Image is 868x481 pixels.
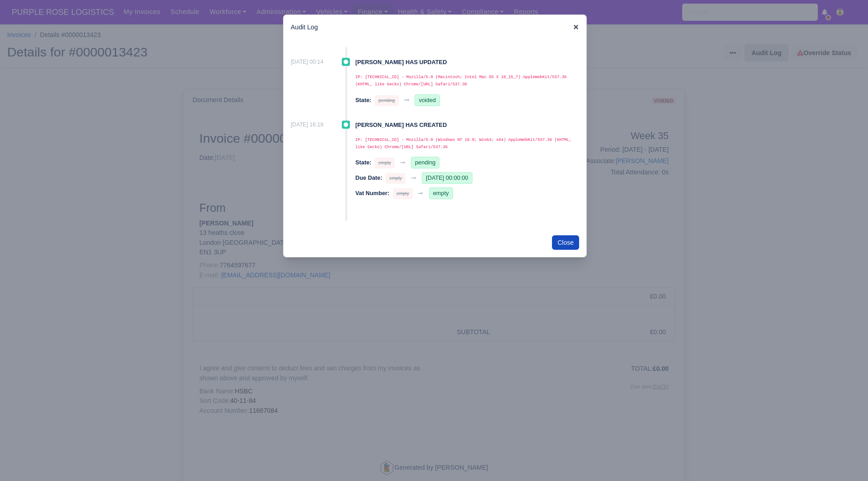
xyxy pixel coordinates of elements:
small: empty [393,188,413,199]
code: IP: [TECHNICAL_ID] - Mozilla/5.0 (Windows NT 10.0; Win64; x64) AppleWebKit/537.36 (KHTML, like Ge... [355,138,571,149]
h4: [PERSON_NAME] has updated [355,58,579,65]
small: empty [386,173,406,184]
span: empty [429,187,453,199]
small: empty [375,158,395,168]
span: [DATE] 00:00:00 [422,172,472,184]
small: pending [375,95,398,106]
span: pending [411,157,440,168]
code: IP: [TECHNICAL_ID] - Mozilla/5.0 (Macintosh; Intel Mac OS X 10_15_7) AppleWebKit/537.36 (KHTML, l... [355,75,566,87]
strong: Due Date: [355,174,382,181]
span: 19 hours ago [291,121,328,130]
div: Audit Log [283,15,586,40]
strong: Vat Number: [355,190,389,196]
strong: State: [355,97,372,103]
iframe: Chat Widget [705,376,868,481]
button: Close [552,235,579,250]
span: voided [415,94,440,106]
h4: [PERSON_NAME] has created [355,121,579,128]
strong: State: [355,159,372,166]
span: 11 hours ago [291,58,328,67]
